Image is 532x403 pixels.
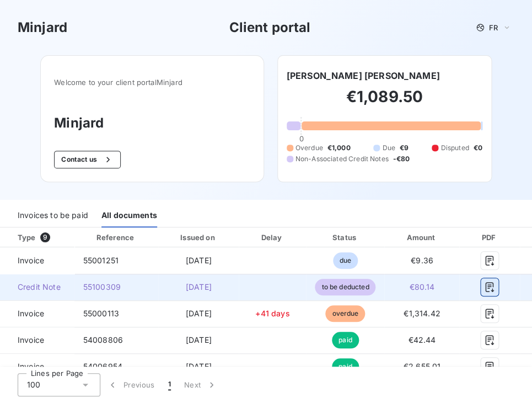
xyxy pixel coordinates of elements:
div: Status [308,232,382,243]
button: Next [178,373,224,396]
span: [DATE] [186,335,212,344]
div: Delay [241,232,304,243]
span: €1,000 [327,143,351,153]
span: [DATE] [186,256,212,265]
div: Issued on [160,232,237,243]
span: 100 [27,379,40,390]
span: Overdue [295,143,323,153]
span: €42.44 [408,335,436,344]
span: Disputed [440,143,469,153]
span: 55000113 [83,309,119,318]
button: Contact us [54,151,121,168]
span: [DATE] [186,309,212,318]
span: 55001251 [83,256,119,265]
h6: [PERSON_NAME] [PERSON_NAME] [287,69,440,82]
span: Non-Associated Credit Notes [295,154,389,164]
div: Amount [386,232,457,243]
div: Invoices to be paid [18,204,88,227]
h3: Minjard [54,113,250,133]
span: 1 [168,379,171,390]
div: Reference [96,233,134,242]
span: €9 [400,143,409,153]
span: FR [489,23,498,32]
span: due [333,252,358,269]
span: Invoice [9,255,66,266]
h3: Client portal [229,18,310,38]
span: 54006954 [83,362,122,371]
h3: Minjard [18,18,67,38]
span: [DATE] [186,362,212,371]
span: 54008806 [83,335,123,344]
span: €1,314.42 [404,309,440,318]
span: +41 days [255,309,289,318]
span: €80.14 [409,282,434,291]
span: €0 [473,143,482,153]
span: 55100309 [83,282,121,291]
span: paid [332,358,359,375]
div: Type [11,232,72,243]
span: €9.36 [411,256,433,265]
span: Invoice [9,361,66,372]
span: to be deducted [315,279,375,295]
button: Previous [100,373,162,396]
span: 9 [40,232,50,242]
span: -€80 [393,154,410,164]
div: PDF [461,232,517,243]
span: Credit Note [9,282,66,293]
span: Welcome to your client portal Minjard [54,78,250,87]
span: [DATE] [186,282,212,291]
span: Invoice [9,308,66,319]
span: €2,655.01 [404,362,440,371]
span: 0 [299,134,303,143]
span: Invoice [9,335,66,346]
div: All documents [101,204,157,227]
h2: €1,089.50 [287,87,482,118]
span: paid [332,332,359,348]
span: overdue [325,305,365,322]
button: 1 [162,373,178,396]
span: Due [382,143,395,153]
